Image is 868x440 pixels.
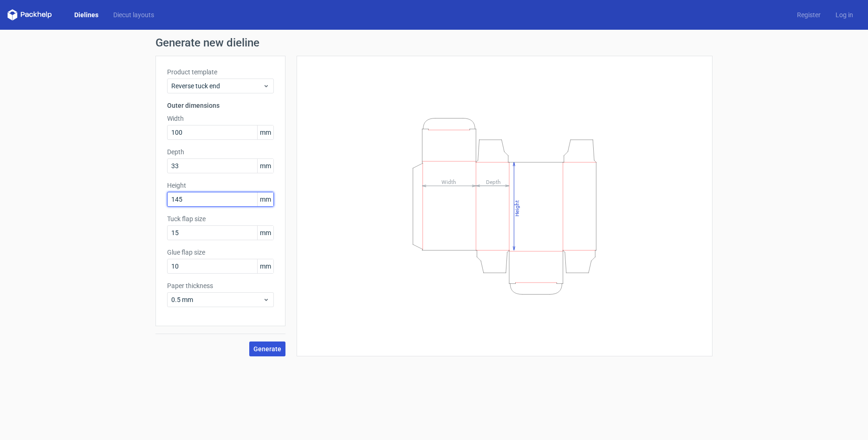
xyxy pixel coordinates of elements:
label: Glue flap size [167,248,274,257]
tspan: Width [441,178,456,185]
span: mm [257,259,273,273]
label: Product template [167,67,274,77]
span: Reverse tuck end [171,81,263,91]
span: mm [257,159,273,173]
a: Dielines [67,10,106,20]
h1: Generate new dieline [155,37,713,48]
button: Generate [249,341,285,356]
span: 0.5 mm [171,295,263,304]
label: Paper thickness [167,281,274,290]
label: Tuck flap size [167,214,274,223]
span: Generate [253,346,281,352]
label: Height [167,181,274,190]
span: mm [257,125,273,139]
span: mm [257,226,273,240]
label: Depth [167,147,274,157]
a: Log in [828,10,861,20]
tspan: Height [514,200,520,216]
h3: Outer dimensions [167,101,274,110]
tspan: Depth [486,178,501,185]
span: mm [257,192,273,206]
a: Register [790,10,828,20]
a: Diecut layouts [106,10,162,20]
label: Width [167,114,274,123]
